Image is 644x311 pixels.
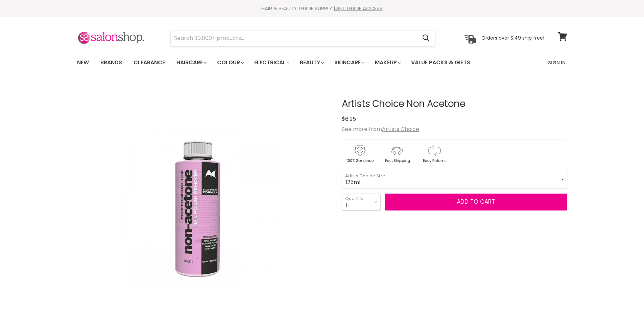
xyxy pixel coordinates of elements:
nav: Main [69,53,576,72]
a: Electrical [249,55,293,70]
p: Orders over $149 ship free! [481,35,544,41]
button: Add to cart [385,194,567,210]
a: Value Packs & Gifts [406,55,475,70]
a: New [72,55,94,70]
h1: Artists Choice Non Acetone [342,99,567,109]
input: Search [171,30,417,46]
span: Add to cart [457,198,495,206]
select: Quantity [342,194,381,210]
span: $6.95 [342,115,356,123]
img: returns.gif [416,143,452,164]
a: Artists Choice [382,125,419,133]
a: GET TRADE ACCESS [335,5,383,12]
button: Search [417,30,435,46]
a: Makeup [370,55,405,70]
img: shipping.gif [379,143,415,164]
a: Clearance [128,55,170,70]
div: HAIR & BEAUTY TRADE SUPPLY | [69,5,576,12]
form: Product [170,30,435,46]
a: Sign In [544,55,570,70]
a: Skincare [329,55,368,70]
a: Haircare [171,55,211,70]
img: genuine.gif [342,143,378,164]
a: Colour [212,55,248,70]
span: See more from [342,125,419,133]
ul: Main menu [72,53,510,72]
a: Beauty [295,55,328,70]
a: Brands [95,55,127,70]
